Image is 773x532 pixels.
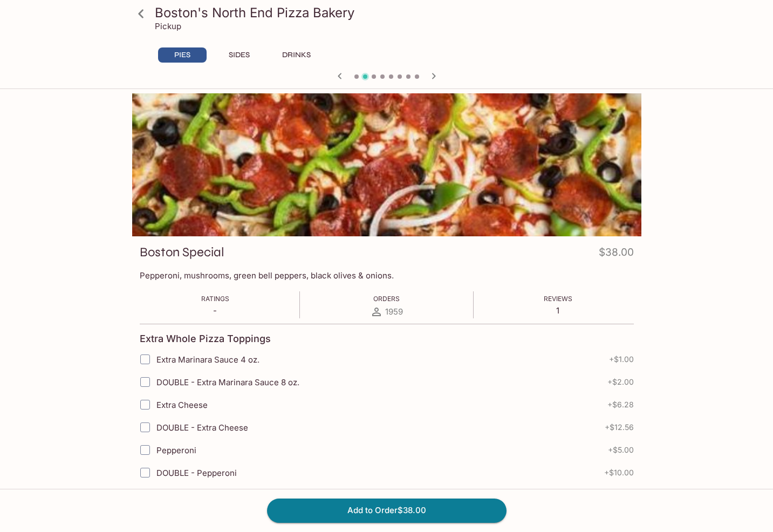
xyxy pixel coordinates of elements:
[607,378,634,386] span: + $2.00
[140,270,634,281] p: Pepperoni, mushrooms, green bell peppers, black olives & onions.
[267,499,507,522] button: Add to Order$38.00
[608,446,634,454] span: + $5.00
[140,244,224,261] h3: Boston Special
[609,355,634,364] span: + $1.00
[599,244,634,265] h4: $38.00
[604,468,634,477] span: + $10.00
[607,400,634,409] span: + $6.28
[156,468,237,478] span: DOUBLE - Pepperoni
[156,422,248,433] span: DOUBLE - Extra Cheese
[155,21,181,31] p: Pickup
[156,354,259,365] span: Extra Marinara Sauce 4 oz.
[156,377,299,387] span: DOUBLE - Extra Marinara Sauce 8 oz.
[132,93,641,236] div: Boston Special
[544,305,572,316] p: 1
[385,306,403,317] span: 1959
[156,400,208,410] span: Extra Cheese
[201,305,229,316] p: -
[158,47,207,63] button: PIES
[215,47,264,63] button: SIDES
[373,295,400,303] span: Orders
[272,47,321,63] button: DRINKS
[544,295,572,303] span: Reviews
[140,333,271,345] h4: Extra Whole Pizza Toppings
[605,423,634,432] span: + $12.56
[201,295,229,303] span: Ratings
[155,4,637,21] h3: Boston's North End Pizza Bakery
[156,445,196,455] span: Pepperoni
